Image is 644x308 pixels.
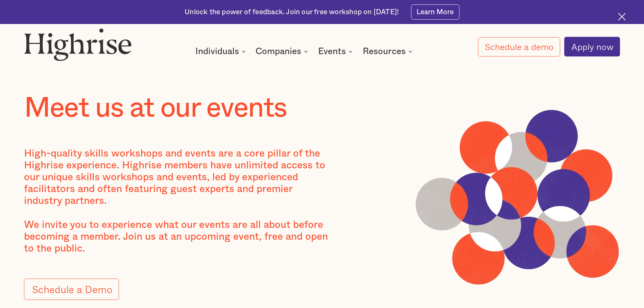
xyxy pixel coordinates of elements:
div: Resources [363,47,414,55]
div: Events [318,47,346,55]
img: Highrise logo [24,28,132,61]
h1: Meet us at our events [24,93,287,124]
a: Apply now [564,37,620,56]
a: Schedule a Demo [24,279,119,300]
div: High-quality skills workshops and events are a core pillar of the Highrise experience. Highrise m... [24,148,333,255]
div: Events [318,47,355,55]
div: Unlock the power of feedback. Join our free workshop on [DATE]! [185,7,399,17]
a: Learn More [411,4,459,20]
a: Schedule a demo [478,37,560,56]
div: Companies [256,47,310,55]
div: Resources [363,47,406,55]
div: Companies [256,47,301,55]
div: Individuals [195,47,239,55]
div: Individuals [195,47,248,55]
img: Cross icon [618,13,626,21]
